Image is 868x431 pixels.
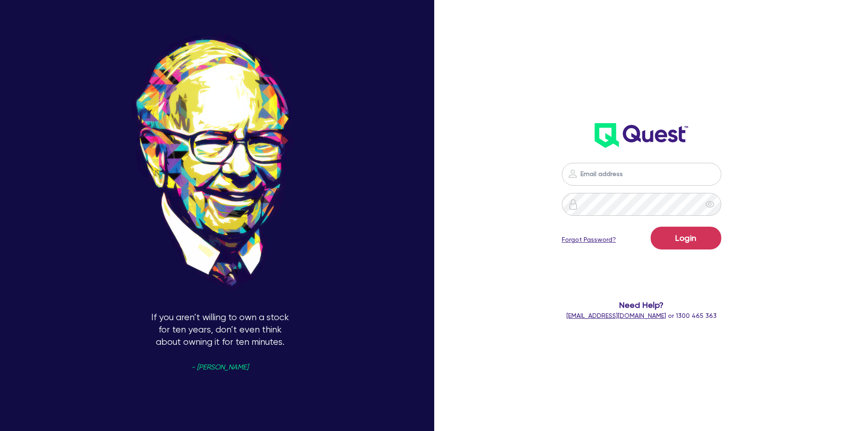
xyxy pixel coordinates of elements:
input: Email address [562,163,721,186]
img: wH2k97JdezQIQAAAABJRU5ErkJggg== [595,123,688,148]
a: Forgot Password? [562,235,616,244]
button: Login [651,227,721,249]
span: or 1300 465 363 [566,312,717,319]
img: icon-password [568,199,579,210]
span: eye [705,200,714,209]
span: - [PERSON_NAME] [191,364,248,371]
img: icon-password [567,168,578,179]
a: [EMAIL_ADDRESS][DOMAIN_NAME] [566,312,666,319]
span: Need Help? [525,299,758,311]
